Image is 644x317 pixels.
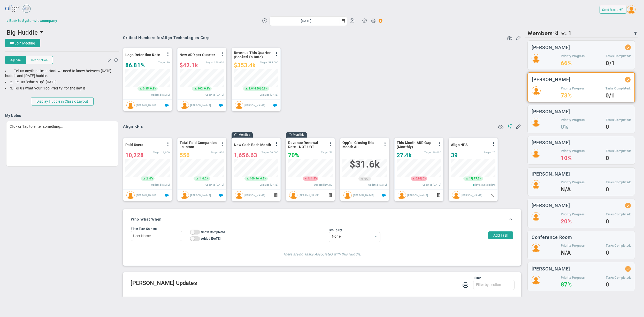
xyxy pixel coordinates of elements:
span: Action Button [376,17,383,24]
img: Hannah Dogru [343,191,352,199]
h5: Tasks Completed: [606,54,631,58]
h4: N/A [561,187,586,192]
span: 70 [329,151,333,154]
img: Doug Walner [181,191,189,199]
span: Target: [153,151,161,154]
span: 100 [198,87,202,91]
span: Print Huddle Member Updates [462,281,469,288]
div: Updated Status [626,46,630,49]
span: Target: [260,61,268,64]
span: select [340,17,347,26]
button: Add Task [488,231,513,239]
span: 0.2% [204,87,210,90]
button: Join Meeting [5,39,40,47]
div: Group By [329,228,380,232]
span: 3. Tell us what your "Top Priority" for the day is. [10,86,87,90]
span: Print Huddle [371,18,375,25]
h5: Priority Progress: [561,118,586,122]
div: Updated Status [626,204,630,207]
span: 0.8% [262,87,268,90]
h4: There are no Tasks Associated with this Huddle. [136,251,508,256]
span: | [149,87,149,90]
span: Updated [DATE] [368,183,387,186]
span: | [472,177,473,180]
span: | [309,177,310,180]
span: [PERSON_NAME] [190,194,211,197]
h5: Priority Progress: [561,244,586,248]
h4: 73% [561,93,586,98]
span: Salesforce Enabled<br ></span>LTV for Align [165,103,169,108]
h3: [PERSON_NAME] [532,77,571,82]
span: 0.96 [416,177,421,181]
span: Target: [206,61,213,64]
img: Doug Walner [126,191,135,199]
span: $31,594 [350,159,380,170]
span: Updated [DATE] [205,183,224,186]
div: 2. Tell us "What's Up" [DATE]. [5,80,119,85]
h3: [PERSON_NAME] [532,203,570,208]
span: Target: [321,151,329,154]
h4: 0 [606,251,631,255]
span: New Cash Each Month [234,143,271,147]
h4: 0/1 [606,61,631,66]
span: Salesforce Enabled<br ></span>Revenue Quarter to Date [273,103,277,108]
span: Salesforce Enabled<br ></span>Opportunities still to close this Month [382,193,386,198]
span: Refresh Data [498,123,503,129]
span: Updated [DATE] [314,183,333,186]
h5: Priority Progress: [561,149,586,153]
span: Send Recap [602,8,618,12]
span: Align KPIs [123,124,143,129]
img: 124718.Person.photo [532,244,540,252]
h2: [PERSON_NAME] Updates [131,280,514,287]
span: 8 [555,30,558,37]
div: Updated Status [626,267,630,271]
h3: [PERSON_NAME] [532,266,570,271]
h4: 0 [606,187,631,192]
span: | [148,177,149,180]
div: Filter [131,276,481,280]
span: 40,000 [433,151,441,154]
span: : [565,30,567,36]
span: Refresh Data [507,35,512,40]
span: Revenue Renewal Rate - NOT UBT [288,141,326,149]
span: Opp's - Closing this Month ALL [342,141,380,149]
h5: Priority Progress: [561,86,586,91]
span: Big Huddle [7,29,38,36]
img: Brook Davis [235,101,243,109]
span: 556 [180,152,190,158]
span: Formula Driven [329,192,332,199]
span: 0.2% [203,177,209,180]
span: 535,000 [268,61,278,64]
div: Filter Task Owners [131,227,182,231]
img: 43107.Person.photo [532,118,540,127]
h5: Tasks Completed: [606,244,631,248]
span: 70% [288,152,299,158]
span: [PERSON_NAME] [299,194,319,197]
h3: [PERSON_NAME] [532,109,570,114]
h5: Priority Progress: [561,276,586,280]
span: 86.81% [125,62,145,69]
h3: Who What When [131,217,162,222]
input: Filter by section [473,280,514,289]
span: Suggestions (AI Feature) [507,124,512,129]
span: | [260,87,261,90]
span: Updated [DATE] [423,183,441,186]
span: [PERSON_NAME] [244,194,265,197]
span: Salesforce Enabled<br ></span>Paid Accounts Revised v3.00 [219,193,223,198]
h3: [PERSON_NAME] [532,140,570,145]
span: select [371,232,380,242]
span: 27,390.34 [397,152,412,158]
img: Alex Abramson [398,191,406,199]
div: Critical Numbers for [123,35,212,40]
span: 1 [199,177,201,181]
span: 11,000 [161,151,170,154]
h5: Tasks Completed: [605,86,631,91]
span: $42,111.02 [180,62,198,69]
span: None [329,232,371,241]
span: | [201,177,202,180]
button: Agenda [5,56,26,64]
span: Show Completed [201,230,225,234]
img: 50429.Person.photo [532,180,540,189]
span: 0% [149,177,153,180]
h4: 0/1 [605,93,631,98]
